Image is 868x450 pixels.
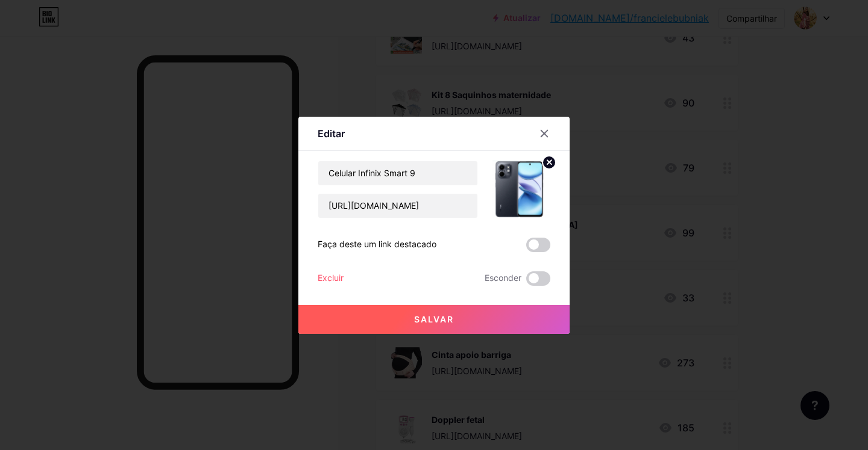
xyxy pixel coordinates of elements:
[318,161,477,185] input: Título
[318,273,344,283] font: Excluir
[318,128,345,140] font: Editar
[318,239,436,249] font: Faça deste um link destacado
[414,314,454,324] font: Salvar
[492,161,550,218] img: link_miniatura
[485,273,521,283] font: Esconder
[298,305,570,334] button: Salvar
[318,194,477,218] input: URL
